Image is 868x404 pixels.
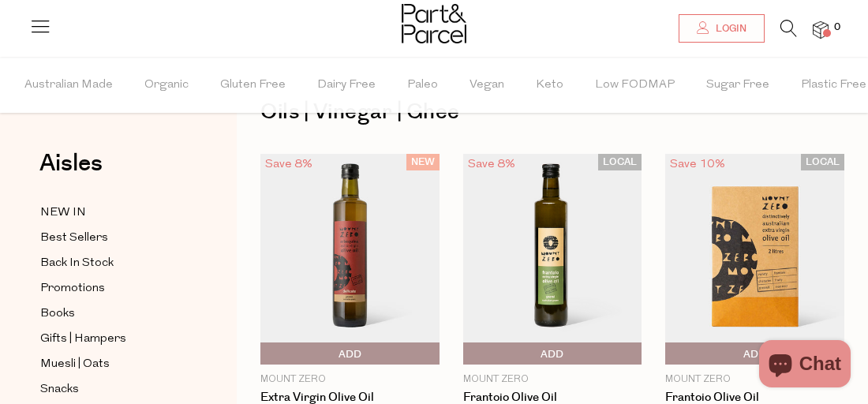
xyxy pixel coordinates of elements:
span: Aisles [39,146,103,181]
span: Low FODMAP [595,58,675,113]
span: 0 [830,21,844,35]
span: Sugar Free [706,58,769,113]
p: Mount Zero [665,372,844,387]
a: Promotions [40,279,184,298]
span: NEW IN [40,204,86,223]
button: Add To Parcel [463,342,642,365]
p: Mount Zero [463,372,642,387]
div: Save 8% [260,154,317,175]
div: Save 10% [665,154,730,175]
span: LOCAL [801,154,844,170]
span: Muesli | Oats [40,355,110,374]
span: Paleo [407,58,438,113]
a: Snacks [40,380,184,399]
span: Gifts | Hampers [40,330,126,349]
a: Books [40,304,184,324]
div: Save 8% [463,154,520,175]
img: Frantoio Olive Oil [463,154,642,365]
span: Dairy Free [317,58,376,113]
a: NEW IN [40,203,184,223]
button: Add To Parcel [260,342,440,365]
span: Login [712,22,746,36]
span: Plastic Free [801,58,866,113]
img: Extra Virgin Olive Oil [260,154,440,365]
span: Books [40,305,75,324]
span: Organic [144,58,189,113]
img: Part&Parcel [402,4,466,43]
a: Gifts | Hampers [40,329,184,349]
span: Australian Made [24,58,113,113]
a: 0 [813,21,829,38]
img: Frantoio Olive Oil [665,154,844,365]
a: Best Sellers [40,228,184,248]
button: Add To Parcel [665,342,844,365]
p: Mount Zero [260,372,440,387]
span: Promotions [40,279,105,298]
a: Aisles [39,151,103,191]
span: LOCAL [598,154,642,170]
inbox-online-store-chat: Shopify online store chat [754,340,855,391]
span: Back In Stock [40,254,114,273]
a: Login [679,14,765,43]
a: Back In Stock [40,253,184,273]
span: Snacks [40,380,79,399]
a: Muesli | Oats [40,354,184,374]
span: NEW [406,154,440,170]
span: Gluten Free [220,58,286,113]
span: Keto [536,58,563,113]
span: Best Sellers [40,229,108,248]
span: Vegan [470,58,504,113]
